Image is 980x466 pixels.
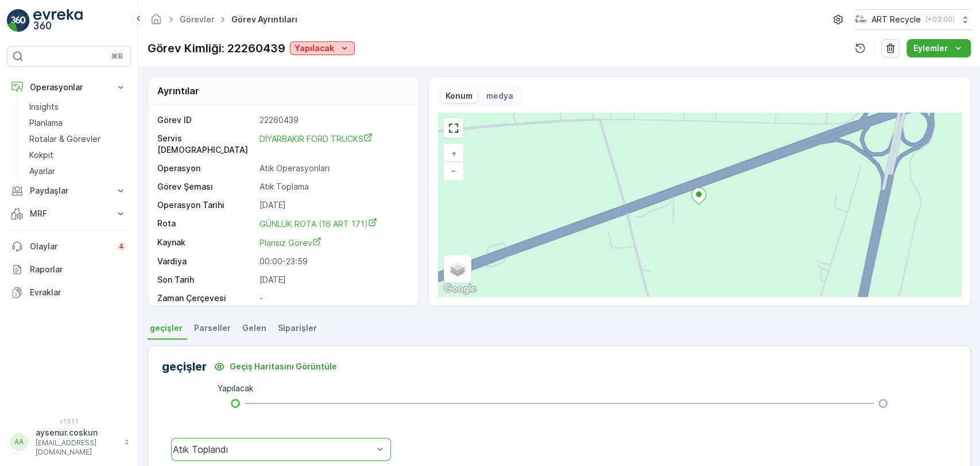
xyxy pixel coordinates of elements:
p: Görev Kimliği: 22260439 [148,40,285,57]
span: geçişler [150,322,183,334]
p: MRF [30,208,108,219]
a: Uzaklaştır [445,162,462,179]
p: Atık Operasyonları [259,163,406,174]
p: Ayarlar [29,165,55,177]
p: ART Recycle [871,14,921,25]
a: Plansız Görev [259,237,406,249]
button: Yapılacak [290,41,355,55]
p: 00:00-23:59 [259,256,406,267]
p: Servis [DEMOGRAPHIC_DATA] [157,133,255,156]
p: Rotalar & Görevler [29,133,100,145]
p: ⌘B [111,52,123,61]
a: Planlama [25,115,131,131]
p: Görev ID [157,114,255,126]
p: - [259,292,406,304]
button: Geçiş Haritasını Görüntüle [207,357,344,376]
a: GÜNLÜK ROTA (16 ART 171) [259,218,406,230]
span: Görev Ayrıntıları [229,14,300,25]
a: Görevler [180,14,214,24]
span: − [451,165,456,175]
p: Zaman Çerçevesi [157,292,255,304]
p: Son Tarih [157,274,255,286]
p: Raporlar [30,264,126,275]
span: DİYARBAKIR FORD TRUCKS [259,134,373,144]
img: logo_light-DOdMpM7g.png [33,9,83,32]
p: Operasyon Tarihi [157,199,255,211]
p: Kokpit [29,149,53,161]
p: 4 [119,242,124,251]
p: Görev Şeması [157,181,255,192]
span: Parseller [194,322,231,334]
p: [DATE] [259,274,406,286]
span: Gelen [242,322,266,334]
p: Planlama [29,117,63,129]
a: Layers [445,256,470,282]
p: Kaynak [157,237,255,249]
button: ART Recycle(+03:00) [854,9,971,30]
p: Yapılacak [295,43,334,54]
p: Atık Toplama [259,181,406,192]
p: Operasyon [157,163,255,174]
a: Raporlar [7,258,131,281]
p: medya [486,90,513,102]
img: Google [441,282,479,296]
p: Yapılacak [218,383,253,394]
p: geçişler [162,358,207,375]
button: MRF [7,202,131,225]
p: [EMAIL_ADDRESS][DOMAIN_NAME] [36,438,118,457]
p: Insights [29,101,59,113]
p: 22260439 [259,114,406,126]
div: Atık Toplandı [173,444,373,455]
a: Bu bölgeyi Google Haritalar'da açın (yeni pencerede açılır) [441,282,479,296]
p: Paydaşlar [30,185,108,197]
span: v 1.51.1 [7,418,131,425]
p: ( +03:00 ) [925,15,955,24]
button: Operasyonlar [7,76,131,99]
a: Yakınlaştır [445,145,462,162]
p: Rota [157,218,255,230]
a: Insights [25,99,131,115]
p: Operasyonlar [30,82,108,93]
a: Evraklar [7,281,131,304]
a: View Fullscreen [445,120,462,137]
a: Kokpit [25,147,131,163]
p: aysenur.coskun [36,427,118,438]
p: Eylemler [913,43,948,54]
p: Vardiya [157,256,255,267]
a: Olaylar4 [7,235,131,258]
button: AAaysenur.coskun[EMAIL_ADDRESS][DOMAIN_NAME] [7,427,131,457]
img: image_23.png [854,13,867,26]
p: Evraklar [30,287,126,298]
div: AA [10,433,28,451]
a: DİYARBAKIR FORD TRUCKS [259,133,406,156]
img: logo [7,9,30,32]
p: Konum [446,90,472,102]
a: Ayarlar [25,163,131,179]
span: Plansız Görev [259,238,321,248]
span: + [451,148,456,158]
span: Siparişler [278,322,317,334]
p: Geçiş Haritasını Görüntüle [230,361,337,372]
span: GÜNLÜK ROTA (16 ART 171) [259,219,377,229]
a: Ana Sayfa [150,17,162,27]
p: Olaylar [30,241,110,252]
button: Paydaşlar [7,179,131,202]
a: Rotalar & Görevler [25,131,131,147]
button: Eylemler [907,39,971,57]
p: Ayrıntılar [157,84,199,98]
p: [DATE] [259,199,406,211]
